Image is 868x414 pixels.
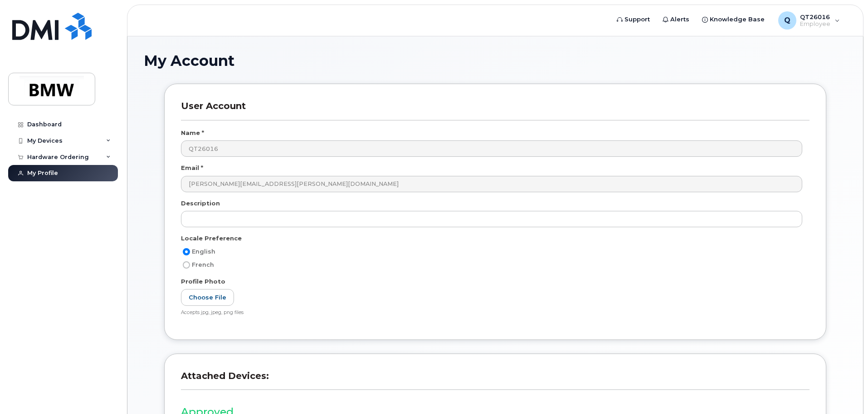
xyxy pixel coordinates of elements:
label: Choose File [181,289,234,306]
label: Name * [181,129,204,137]
label: Locale Preference [181,234,242,243]
h3: Attached Devices: [181,370,809,390]
input: English [183,248,190,255]
span: French [192,261,214,268]
label: Profile Photo [181,277,225,286]
span: English [192,248,215,255]
label: Description [181,199,220,208]
label: Email * [181,164,203,172]
div: Accepts jpg, jpeg, png files [181,309,802,316]
h1: My Account [144,53,847,69]
h3: User Account [181,100,809,120]
input: French [183,261,190,269]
